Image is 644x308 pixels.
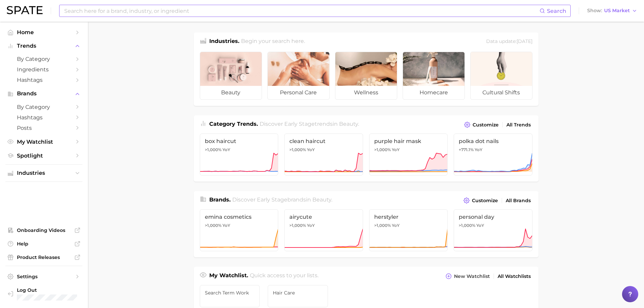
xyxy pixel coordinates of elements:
span: Show [587,9,602,13]
a: Help [5,239,82,249]
a: by Category [5,54,82,64]
span: +771.1% [459,147,474,152]
span: emina cosmetics [205,214,273,220]
span: Posts [17,125,71,131]
a: cultural shifts [470,52,532,100]
div: Data update: [DATE] [486,37,532,46]
button: Brands [5,89,82,99]
span: beauty [339,121,358,127]
span: YoY [307,147,315,152]
span: All Trends [506,122,531,128]
a: Settings [5,271,82,282]
span: wellness [335,86,397,99]
a: All Trends [505,120,532,129]
a: purple hair mask>1,000% YoY [369,134,448,175]
a: All Brands [504,196,532,205]
span: herstyler [374,214,443,220]
a: by Category [5,102,82,112]
span: >1,000% [374,223,391,228]
span: YoY [222,147,230,152]
span: >1,000% [289,223,306,228]
span: Customize [473,122,499,128]
a: Search Term Work [200,285,260,307]
a: Ingredients [5,64,82,75]
a: Hair Care [268,285,328,307]
a: wellness [335,52,397,100]
button: New Watchlist [444,271,491,281]
img: SPATE [7,6,43,14]
span: YoY [392,147,400,152]
button: Customize [462,120,500,129]
a: airycute>1,000% YoY [284,209,363,251]
a: Hashtags [5,75,82,85]
a: Onboarding Videos [5,225,82,235]
a: Product Releases [5,252,82,262]
span: Customize [472,198,498,204]
a: Home [5,27,82,38]
input: Search here for a brand, industry, or ingredient [64,5,540,17]
span: polka dot nails [459,138,527,144]
span: by Category [17,104,71,110]
span: Spotlight [17,152,71,159]
h1: Industries. [209,37,239,46]
span: personal care [268,86,329,99]
span: Settings [17,274,71,280]
span: Onboarding Videos [17,227,71,233]
a: personal care [267,52,330,100]
span: Search [547,8,566,14]
h2: Begin your search here. [241,37,305,46]
span: by Category [17,56,71,62]
span: Product Releases [17,254,71,260]
span: personal day [459,214,527,220]
span: >1,000% [205,223,221,228]
span: Brands [17,91,71,97]
span: Hashtags [17,77,71,83]
a: Hashtags [5,112,82,123]
h1: My Watchlist. [209,271,248,281]
span: airycute [289,214,358,220]
span: >1,000% [289,147,306,152]
span: All Brands [506,198,531,204]
span: Brands . [209,196,231,203]
button: Trends [5,41,82,51]
span: >1,000% [374,147,391,152]
a: Posts [5,123,82,133]
button: Customize [462,196,499,205]
a: My Watchlist [5,137,82,147]
span: US Market [604,9,630,13]
span: homecare [403,86,464,99]
span: Hashtags [17,114,71,121]
span: Search Term Work [205,290,255,295]
span: YoY [392,223,400,228]
a: All Watchlists [496,272,532,281]
a: clean haircut>1,000% YoY [284,134,363,175]
button: Industries [5,168,82,178]
span: New Watchlist [454,274,490,279]
a: emina cosmetics>1,000% YoY [200,209,279,251]
span: YoY [222,223,230,228]
span: Category Trends . [209,121,258,127]
a: homecare [403,52,465,100]
span: beauty [200,86,262,99]
a: Spotlight [5,150,82,161]
span: clean haircut [289,138,358,144]
span: beauty [312,196,331,203]
span: Hair Care [273,290,323,295]
button: ShowUS Market [586,6,639,15]
a: personal day>1,000% YoY [454,209,532,251]
span: All Watchlists [498,274,531,279]
span: Trends [17,43,71,49]
span: purple hair mask [374,138,443,144]
span: >1,000% [459,223,475,228]
span: Industries [17,170,71,176]
span: >1,000% [205,147,221,152]
span: YoY [475,147,482,152]
a: polka dot nails+771.1% YoY [454,134,532,175]
span: YoY [476,223,484,228]
span: YoY [307,223,315,228]
span: Discover Early Stage trends in . [260,121,359,127]
span: cultural shifts [471,86,532,99]
a: box haircut>1,000% YoY [200,134,279,175]
span: Discover Early Stage brands in . [232,196,332,203]
a: herstyler>1,000% YoY [369,209,448,251]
